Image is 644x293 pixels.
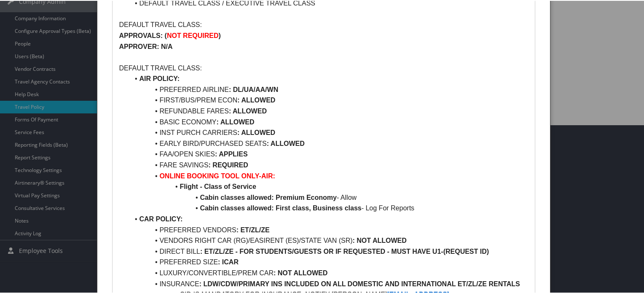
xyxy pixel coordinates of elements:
[215,150,248,157] strong: : APPLIES
[139,74,180,81] strong: AIR POLICY:
[218,258,239,265] strong: : ICAR
[200,204,361,211] strong: Cabin classes allowed: First class, Business class
[180,182,256,189] strong: Flight - Class of Service
[129,234,528,245] li: VENDORS RIGHT CAR (RG)/EASIRENT (ES)/STATE VAN (SR)
[267,139,305,146] strong: : ALLOWED
[129,105,528,116] li: REFUNDABLE FARES
[129,224,528,235] li: PREFERRED VENDORS
[129,202,528,213] li: - Log For Reports
[119,31,166,38] strong: APPROVALS: (
[119,62,528,73] p: DEFAULT TRAVEL CLASS:
[129,278,528,289] li: INSURANCE
[167,31,219,38] strong: NOT REQUIRED
[200,247,489,254] strong: : ET/ZL/ZE - FOR STUDENTS/GUESTS OR IF REQUESTED - MUST HAVE U1-(REQUEST ID)
[236,226,239,233] strong: :
[353,236,407,243] strong: : NOT ALLOWED
[129,94,528,105] li: FIRST/BUS/PREM ECON
[237,96,275,103] strong: : ALLOWED
[129,83,528,94] li: PREFERRED AIRLINE
[199,280,520,287] strong: : LDW/CDW/PRIMARY INS INCLUDED ON ALL DOMESTIC AND INTERNATIONAL ET/ZL/ZE RENTALS
[129,116,528,127] li: BASIC ECONOMY
[229,85,278,92] strong: : DL/UA/AA/WN
[159,172,275,179] strong: ONLINE BOOKING TOOL ONLY-AIR:
[129,256,528,267] li: PREFERRED SIZE
[200,193,337,200] strong: Cabin classes allowed: Premium Economy
[129,191,528,202] li: - Allow
[129,126,528,137] li: INST PURCH CARRIERS
[229,107,267,114] strong: : ALLOWED
[240,226,269,233] strong: ET/ZL/ZE
[219,31,221,38] strong: )
[129,267,528,278] li: LUXURY/CONVERTIBLE/PREM CAR
[129,148,528,159] li: FAA/OPEN SKIES
[217,118,255,125] strong: : ALLOWED
[119,19,528,30] p: DEFAULT TRAVEL CLASS:
[119,42,172,49] strong: APPROVER: N/A
[129,159,528,170] li: FARE SAVINGS
[237,128,275,135] strong: : ALLOWED
[209,161,248,168] strong: : REQUIRED
[274,269,327,276] strong: : NOT ALLOWED
[129,137,528,148] li: EARLY BIRD/PURCHASED SEATS
[129,245,528,256] li: DIRECT BILL
[139,215,182,222] strong: CAR POLICY:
